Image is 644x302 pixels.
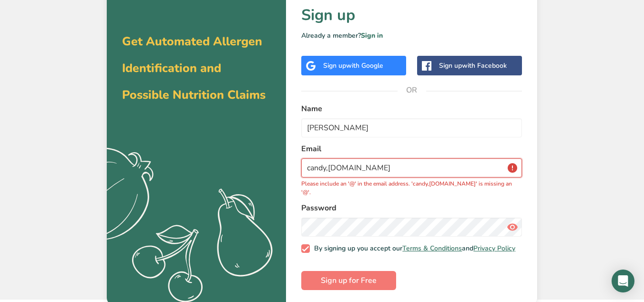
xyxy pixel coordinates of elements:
span: Sign up for Free [321,275,377,286]
a: Terms & Conditions [402,244,462,253]
input: John Doe [301,118,522,137]
a: Privacy Policy [473,244,515,253]
div: Open Intercom Messenger [612,270,634,292]
span: with Facebook [462,61,507,70]
div: Sign up [323,61,383,71]
span: OR [398,76,426,104]
a: Sign in [361,31,383,40]
p: Please include an '@' in the email address. 'candy,[DOMAIN_NAME]' is missing an '@'. [301,179,522,197]
label: Email [301,143,522,155]
span: with Google [346,61,383,70]
div: Sign up [439,61,507,71]
span: Get Automated Allergen Identification and Possible Nutrition Claims [122,33,266,103]
label: Password [301,202,522,214]
input: email@example.com [301,158,522,177]
label: Name [301,103,522,115]
h1: Sign up [301,4,522,27]
button: Sign up for Free [301,271,396,290]
span: By signing up you accept our and [310,244,516,253]
p: Already a member? [301,31,522,41]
